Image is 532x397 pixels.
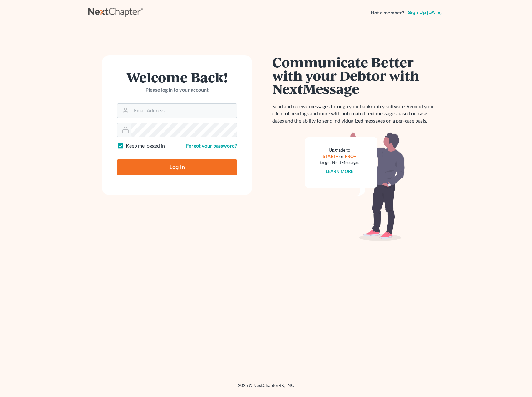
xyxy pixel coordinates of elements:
[320,147,359,153] div: Upgrade to
[407,10,444,15] a: Sign up [DATE]!
[326,168,353,174] a: Learn more
[272,55,438,95] h1: Communicate Better with your Debtor with NextMessage
[345,153,356,159] a: PRO+
[305,132,405,241] img: nextmessage_bg-59042aed3d76b12b5cd301f8e5b87938c9018125f34e5fa2b7a6b67550977c72.svg
[320,159,359,166] div: to get NextMessage.
[117,159,237,175] input: Log In
[117,86,237,93] p: Please log in to your account
[339,153,344,159] span: or
[186,143,237,148] a: Forgot your password?
[88,382,444,394] div: 2025 © NextChapterBK, INC
[126,142,165,149] label: Keep me logged in
[371,9,404,16] strong: Not a member?
[117,70,237,84] h1: Welcome Back!
[323,153,338,159] a: START+
[131,104,237,118] input: Email Address
[272,103,438,124] p: Send and receive messages through your bankruptcy software. Remind your client of hearings and mo...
